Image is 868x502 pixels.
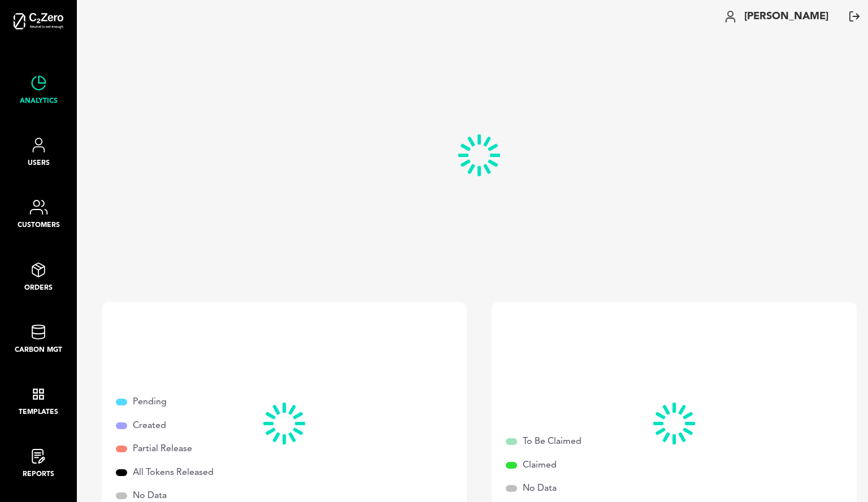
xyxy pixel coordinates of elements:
span: Orders [24,283,53,294]
span: Users [28,158,50,169]
img: analytics-icon [18,200,60,215]
img: analytics-icon [24,263,53,277]
span: Analytics [20,96,58,107]
span: Carbon Mgt [15,345,62,356]
p: All Tokens Released [133,466,214,481]
a: Templates [19,387,58,418]
p: Claimed [523,459,557,473]
span: Reports [23,469,54,480]
img: analytics-icon [20,76,58,90]
p: Created [133,419,166,434]
a: Reports [23,449,54,480]
img: reports-icon [30,449,47,464]
p: No Data [523,482,557,496]
span: [PERSON_NAME] [744,8,828,25]
img: analytics-icon [15,325,62,339]
span: Templates [19,407,58,418]
a: Orders [24,263,53,294]
img: user icon [726,11,736,23]
p: To Be Claimed [523,435,581,449]
p: Pending [133,395,167,410]
p: Partial Release [133,442,192,457]
img: analytics-icon [28,138,50,152]
a: Users [28,138,50,169]
a: Carbon Mgt [15,325,62,356]
img: logo [14,13,64,29]
span: Customers [18,220,60,231]
img: templates-icon [30,387,47,401]
a: Customers [18,200,60,231]
a: Analytics [20,76,58,107]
